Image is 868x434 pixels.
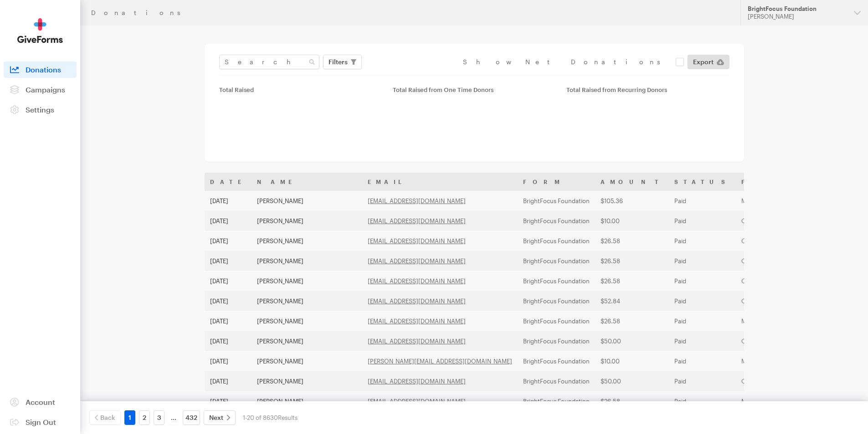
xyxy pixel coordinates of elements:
td: Paid [669,311,736,331]
td: $10.00 [595,351,669,371]
td: BrightFocus Foundation [518,351,595,371]
td: Paid [669,191,736,211]
span: Donations [26,65,61,74]
th: Email [362,173,518,191]
td: [DATE] [205,291,252,311]
a: [EMAIL_ADDRESS][DOMAIN_NAME] [368,197,466,204]
a: Next [204,410,236,425]
span: Settings [26,105,54,114]
div: 1-20 of 8630 [243,410,298,425]
a: [EMAIL_ADDRESS][DOMAIN_NAME] [368,317,466,325]
td: [PERSON_NAME] [252,351,362,371]
td: Paid [669,231,736,251]
td: [DATE] [205,311,252,331]
span: Next [209,412,223,423]
span: Filters [329,56,348,67]
td: One time [736,271,840,291]
td: Paid [669,291,736,311]
td: BrightFocus Foundation [518,271,595,291]
td: [PERSON_NAME] [252,371,362,391]
div: Total Raised from One Time Donors [393,86,555,93]
td: $26.58 [595,311,669,331]
td: One time [736,251,840,271]
a: Campaigns [4,82,77,98]
td: BrightFocus Foundation [518,231,595,251]
div: Total Raised [219,86,382,93]
td: $10.00 [595,211,669,231]
td: [DATE] [205,371,252,391]
a: [EMAIL_ADDRESS][DOMAIN_NAME] [368,378,466,385]
a: Account [4,394,77,410]
td: $105.36 [595,191,669,211]
td: Paid [669,251,736,271]
span: Sign Out [26,418,56,426]
td: Monthly [736,351,840,371]
td: Paid [669,271,736,291]
td: BrightFocus Foundation [518,191,595,211]
td: Monthly [736,191,840,211]
td: [DATE] [205,191,252,211]
a: [EMAIL_ADDRESS][DOMAIN_NAME] [368,337,466,345]
td: $26.58 [595,251,669,271]
a: [EMAIL_ADDRESS][DOMAIN_NAME] [368,398,466,405]
td: [PERSON_NAME] [252,231,362,251]
td: [PERSON_NAME] [252,291,362,311]
span: Export [693,56,714,67]
td: Paid [669,211,736,231]
td: $50.00 [595,331,669,351]
td: BrightFocus Foundation [518,251,595,271]
input: Search Name & Email [219,55,319,69]
td: $52.84 [595,291,669,311]
span: Results [278,414,298,421]
td: [PERSON_NAME] [252,331,362,351]
td: Monthly [736,311,840,331]
td: $26.58 [595,391,669,411]
th: Name [252,173,362,191]
a: [EMAIL_ADDRESS][DOMAIN_NAME] [368,217,466,225]
a: [EMAIL_ADDRESS][DOMAIN_NAME] [368,237,466,245]
td: Monthly [736,391,840,411]
td: Paid [669,331,736,351]
th: Form [518,173,595,191]
td: BrightFocus Foundation [518,211,595,231]
td: $26.58 [595,231,669,251]
td: [PERSON_NAME] [252,391,362,411]
a: [PERSON_NAME][EMAIL_ADDRESS][DOMAIN_NAME] [368,357,512,365]
td: [PERSON_NAME] [252,191,362,211]
td: Paid [669,391,736,411]
button: Filters [323,55,362,69]
td: [DATE] [205,211,252,231]
td: One time [736,331,840,351]
td: $26.58 [595,271,669,291]
td: One time [736,211,840,231]
img: GiveForms [17,18,63,43]
span: Campaigns [26,85,65,94]
td: [PERSON_NAME] [252,311,362,331]
a: 432 [183,410,200,425]
a: [EMAIL_ADDRESS][DOMAIN_NAME] [368,257,466,265]
td: One time [736,371,840,391]
a: Settings [4,102,77,118]
td: One time [736,231,840,251]
td: [DATE] [205,251,252,271]
td: $50.00 [595,371,669,391]
a: Sign Out [4,414,77,430]
td: BrightFocus Foundation [518,331,595,351]
td: BrightFocus Foundation [518,371,595,391]
td: [PERSON_NAME] [252,211,362,231]
div: Total Raised from Recurring Donors [566,86,729,93]
th: Date [205,173,252,191]
td: [DATE] [205,391,252,411]
td: Paid [669,371,736,391]
td: BrightFocus Foundation [518,311,595,331]
td: [DATE] [205,331,252,351]
span: Account [26,398,55,406]
th: Status [669,173,736,191]
th: Frequency [736,173,840,191]
a: 2 [139,410,150,425]
td: BrightFocus Foundation [518,291,595,311]
a: Donations [4,61,77,78]
td: [PERSON_NAME] [252,271,362,291]
a: [EMAIL_ADDRESS][DOMAIN_NAME] [368,297,466,305]
td: [DATE] [205,351,252,371]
